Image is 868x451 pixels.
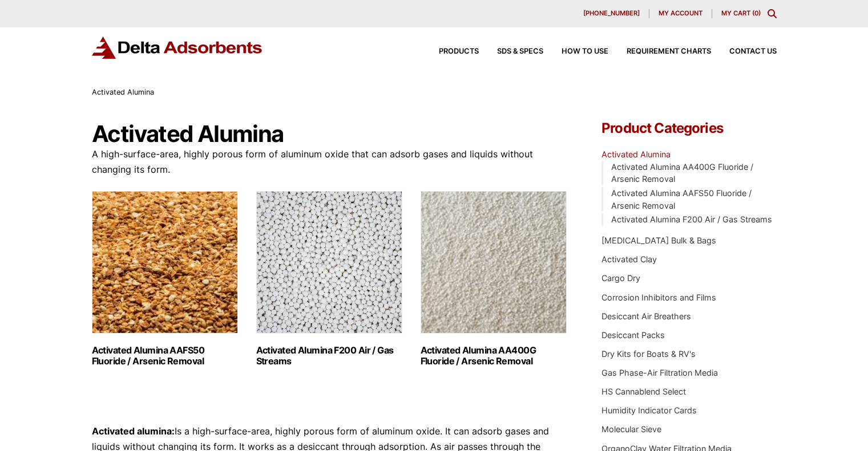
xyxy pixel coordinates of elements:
a: Activated Alumina [601,149,671,159]
a: Cargo Dry [601,273,640,283]
img: Delta Adsorbents [92,36,263,59]
a: My Cart (0) [721,9,761,17]
a: Activated Alumina AAFS50 Fluoride / Arsenic Removal [611,188,752,210]
h2: Activated Alumina F200 Air / Gas Streams [256,345,402,367]
a: Molecular Sieve [601,424,661,434]
a: Products [421,48,479,55]
strong: Activated alumina: [92,425,175,437]
span: SDS & SPECS [497,48,543,55]
img: Activated Alumina AA400G Fluoride / Arsenic Removal [421,191,567,334]
span: How to Use [562,48,608,55]
a: Visit product category Activated Alumina AAFS50 Fluoride / Arsenic Removal [92,191,238,367]
h1: Activated Alumina [92,121,568,147]
a: Contact Us [711,48,777,55]
a: Requirement Charts [608,48,711,55]
a: Desiccant Packs [601,330,665,340]
a: Corrosion Inhibitors and Films [601,292,716,302]
img: Activated Alumina AAFS50 Fluoride / Arsenic Removal [92,191,238,334]
a: SDS & SPECS [479,48,543,55]
a: Activated Clay [601,254,657,264]
span: Activated Alumina [92,88,154,96]
span: My account [659,10,703,17]
a: Humidity Indicator Cards [601,405,697,415]
a: Visit product category Activated Alumina F200 Air / Gas Streams [256,191,402,367]
h2: Activated Alumina AA400G Fluoride / Arsenic Removal [421,345,567,367]
span: [PHONE_NUMBER] [583,10,640,17]
a: [PHONE_NUMBER] [574,9,649,18]
p: A high-surface-area, highly porous form of aluminum oxide that can adsorb gases and liquids witho... [92,147,568,177]
span: 0 [754,9,758,17]
a: Visit product category Activated Alumina AA400G Fluoride / Arsenic Removal [421,191,567,367]
a: Activated Alumina AA400G Fluoride / Arsenic Removal [611,162,753,184]
div: Toggle Modal Content [768,9,777,18]
h2: Activated Alumina AAFS50 Fluoride / Arsenic Removal [92,345,238,367]
a: Desiccant Air Breathers [601,311,691,321]
a: HS Cannablend Select [601,387,686,396]
span: Products [439,48,479,55]
a: Gas Phase-Air Filtration Media [601,368,718,377]
a: My account [649,9,712,18]
a: Dry Kits for Boats & RV's [601,349,696,359]
span: Contact Us [729,48,777,55]
a: Activated Alumina F200 Air / Gas Streams [611,214,772,224]
img: Activated Alumina F200 Air / Gas Streams [256,191,402,334]
a: How to Use [543,48,608,55]
h4: Product Categories [601,121,776,135]
a: [MEDICAL_DATA] Bulk & Bags [601,235,716,245]
span: Requirement Charts [627,48,711,55]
